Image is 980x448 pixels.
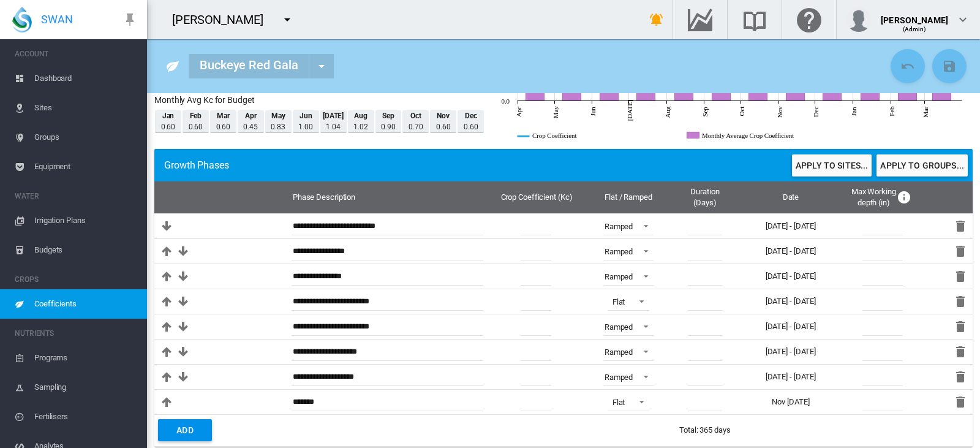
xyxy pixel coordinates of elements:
button: Apply to sites... [792,154,872,177]
span: 0.90 [381,123,396,131]
td: Nov [DATE] [736,389,846,414]
td: [DATE] - [DATE] [736,289,846,314]
span: WATER [15,186,137,206]
td: [DATE] - [DATE] [736,314,846,339]
md-icon: Click icon to Move Down [176,370,190,384]
img: SWAN-Landscape-Logo-Colour-drop.png [12,7,32,32]
td: [DATE] - [DATE] [736,264,846,289]
md-icon: icon-delete [953,395,968,409]
button: Cancel Changes [891,49,925,83]
md-icon: Click icon to Move Down [159,219,174,233]
span: 0.83 [271,123,285,131]
span: 0.60 [189,123,203,131]
span: Oct [410,112,421,120]
md-icon: Search the knowledge base [740,12,769,27]
span: Sites [34,93,137,123]
td: [DATE] - [DATE] [736,238,846,264]
span: Duration (Days) [690,187,719,207]
span: Equipment [34,152,137,181]
md-icon: Click icon to Move Up [159,319,174,334]
span: Jun [300,112,312,120]
img: profile.jpg [846,7,871,32]
span: 0.45 [243,123,258,131]
span: 1.02 [353,123,368,131]
span: Flat / Ramped [605,192,652,202]
button: DELETE this Crop Coefficient Phase [948,264,973,289]
div: Ramped [605,373,633,382]
span: Date [783,192,799,202]
span: 0.60 [161,123,176,131]
button: DELETE this Crop Coefficient Phase [948,289,973,314]
md-icon: Click icon to Move Up [159,344,174,359]
span: Max Working depth [851,186,897,208]
td: [DATE] - [DATE] [736,339,846,364]
button: DELETE this Crop Coefficient Phase [948,314,973,339]
td: Total: 365 days [674,414,919,446]
span: Dashboard [34,64,137,93]
span: Phase Description [293,192,355,202]
button: icon-menu-down [275,7,300,32]
button: Save Changes [932,49,967,83]
md-icon: icon-pin [123,12,137,27]
div: Ramped [605,222,633,231]
g: Monthly Average Crop Coefficient [687,129,847,140]
md-icon: icon-delete [953,294,968,309]
md-icon: Click icon to Move Down [176,344,190,359]
md-icon: icon-menu-down [280,12,295,27]
div: Flat [612,398,625,407]
tspan: Nov [776,106,783,118]
circle: Crop Coefficient Apr 01, 1970 0.21700000000000003 [516,89,521,94]
md-icon: Optional maximum working depths for crop by date, representing bottom of effective root zone (see... [897,190,911,205]
md-icon: icon-undo [900,59,915,74]
md-icon: icon-menu-down [314,59,329,74]
span: Programs [34,343,137,373]
span: Aug [354,112,367,120]
span: May [271,112,285,120]
tspan: Sep [701,107,709,117]
md-icon: Click icon to Move Up [159,370,174,384]
md-icon: Go to the Data Hub [685,12,715,27]
span: NUTRIENTS [15,324,137,343]
tspan: Apr [515,107,522,117]
md-icon: Click icon to Move Down [176,269,190,284]
md-icon: Click icon to Move Down [176,294,190,309]
div: [PERSON_NAME] [172,11,274,28]
span: Irrigation Plans [34,206,137,235]
button: Add [158,419,212,441]
span: Sep [382,112,394,120]
span: 1.00 [298,123,313,131]
div: Ramped [605,247,633,256]
md-icon: Click icon to Move Up [159,244,174,259]
span: CROPS [15,270,137,289]
span: 0.60 [436,123,451,131]
span: Crop Coefficient (Kc) [501,192,573,202]
md-icon: Click icon to Move Up [159,395,174,409]
tspan: Mar [922,106,929,117]
button: DELETE this Crop Coefficient Phase [948,214,973,238]
md-icon: Click here for help [794,12,824,27]
span: Nov [437,112,450,120]
tspan: Aug [664,106,671,118]
button: icon-bell-ring [644,7,669,32]
md-icon: icon-delete [953,219,968,233]
div: Ramped [605,272,633,281]
g: Crop Coefficient [518,129,677,140]
md-icon: Click icon to Move Up [159,294,174,309]
div: Ramped [605,347,633,357]
tspan: [DATE] [626,99,633,121]
span: 1.04 [326,123,341,131]
md-icon: Click icon to Move Down [176,244,190,259]
span: Monthly Avg Kc for Budget [154,94,255,107]
md-icon: icon-delete [953,344,968,359]
div: Ramped [605,322,633,332]
span: 0.70 [409,123,423,131]
span: ACCOUNT [15,44,137,64]
span: Sampling [34,373,137,402]
span: Mar [217,112,230,120]
md-icon: icon-chevron-down [956,12,970,27]
tspan: 0.0 [502,97,510,105]
td: [DATE] - [DATE] [736,213,846,238]
circle: Crop Coefficient Apr 01, 1970 0.234 [518,88,522,93]
md-icon: icon-bell-ring [649,12,664,27]
span: Crop Coefficients [164,153,229,177]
